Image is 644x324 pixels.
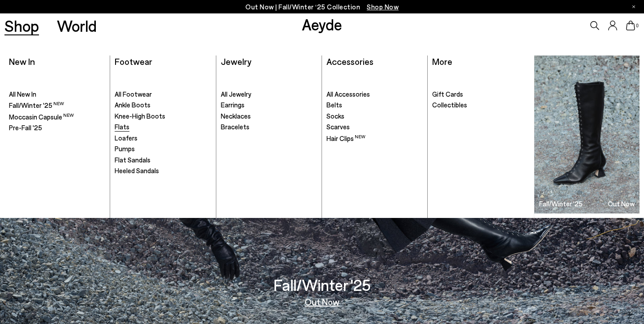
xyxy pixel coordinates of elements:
span: All Accessories [326,90,370,98]
a: Collectibles [432,101,529,110]
a: Aeyde [302,15,342,34]
a: Footwear [115,56,152,67]
span: Hair Clips [326,134,365,142]
span: Collectibles [432,101,467,109]
span: Gift Cards [432,90,463,98]
a: Knee-High Boots [115,112,211,121]
a: All Footwear [115,90,211,99]
a: Jewelry [221,56,251,67]
span: Bracelets [221,123,249,131]
a: Heeled Sandals [115,166,211,175]
a: Out Now [305,297,339,306]
span: Navigate to /collections/new-in [367,3,399,11]
a: World [57,18,97,34]
a: Flats [115,123,211,132]
a: Loafers [115,134,211,143]
span: 0 [635,23,640,28]
a: Necklaces [221,112,318,121]
span: All New In [9,90,36,98]
span: All Footwear [115,90,152,98]
a: 0 [626,21,635,30]
span: Pumps [115,145,135,153]
a: New In [9,56,35,67]
p: Out Now | Fall/Winter ‘25 Collection [245,1,399,13]
a: Fall/Winter '25 [9,101,106,110]
a: Ankle Boots [115,101,211,110]
span: Knee-High Boots [115,112,165,120]
a: Belts [326,101,423,110]
a: All Jewelry [221,90,318,99]
a: Scarves [326,123,423,132]
span: Earrings [221,101,245,109]
h3: Out Now [608,200,635,207]
a: Accessories [326,56,374,67]
a: Shop [4,18,39,34]
span: All Jewelry [221,90,251,98]
a: Flat Sandals [115,156,211,165]
span: Flat Sandals [115,156,150,164]
a: Moccasin Capsule [9,112,106,122]
a: Fall/Winter '25 Out Now [534,55,640,213]
a: Hair Clips [326,134,423,143]
span: Socks [326,112,344,120]
span: Moccasin Capsule [9,113,74,121]
a: Pre-Fall '25 [9,124,106,132]
a: All New In [9,90,106,99]
span: Belts [326,101,342,109]
a: Gift Cards [432,90,529,99]
span: Fall/Winter '25 [9,101,64,109]
h3: Fall/Winter '25 [539,200,583,207]
a: Socks [326,112,423,121]
a: Bracelets [221,123,318,132]
span: Scarves [326,123,350,131]
h3: Fall/Winter '25 [274,277,371,293]
a: Earrings [221,101,318,110]
a: More [432,56,452,67]
img: Group_1295_900x.jpg [534,55,640,213]
a: All Accessories [326,90,423,99]
a: Pumps [115,145,211,153]
span: Heeled Sandals [115,166,159,175]
span: Ankle Boots [115,101,150,109]
span: Pre-Fall '25 [9,124,42,132]
span: Loafers [115,134,137,142]
span: Flats [115,123,129,131]
span: Necklaces [221,112,251,120]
